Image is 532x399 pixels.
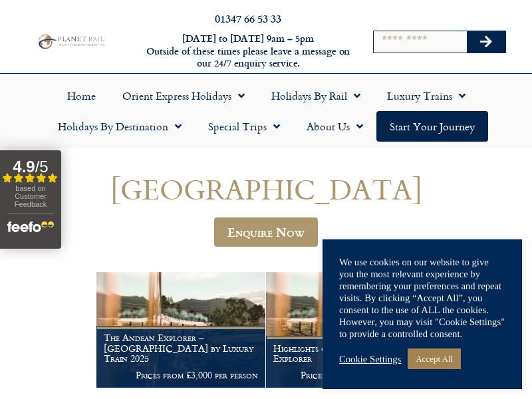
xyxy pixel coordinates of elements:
a: Enquire Now [214,217,318,247]
button: Search [467,31,505,53]
a: Highlights of Peru & The Andean Explorer Prices from £10,995 per person [266,272,436,388]
nav: Menu [7,80,525,142]
a: The Andean Explorer – [GEOGRAPHIC_DATA] by Luxury Train 2025 Prices from £3,000 per person [96,272,266,388]
a: Orient Express Holidays [109,80,258,111]
p: Prices from £10,995 per person [273,370,428,380]
h6: [DATE] to [DATE] 9am – 5pm Outside of these times please leave a message on our 24/7 enquiry serv... [145,33,351,70]
a: Home [54,80,109,111]
a: Start your Journey [376,111,488,142]
div: We use cookies on our website to give you the most relevant experience by remembering your prefer... [339,256,505,340]
h1: [GEOGRAPHIC_DATA] [12,174,520,205]
a: Special Trips [195,111,293,142]
a: Holidays by Destination [45,111,195,142]
img: Planet Rail Train Holidays Logo [35,33,106,50]
a: Luxury Trains [374,80,479,111]
h1: The Andean Explorer – [GEOGRAPHIC_DATA] by Luxury Train 2025 [104,332,258,364]
a: About Us [293,111,376,142]
a: Holidays by Rail [258,80,374,111]
a: Cookie Settings [339,353,401,365]
h1: Highlights of Peru & The Andean Explorer [273,343,428,364]
p: Prices from £3,000 per person [104,370,258,380]
a: Accept All [408,348,461,369]
a: 01347 66 53 33 [215,11,281,26]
